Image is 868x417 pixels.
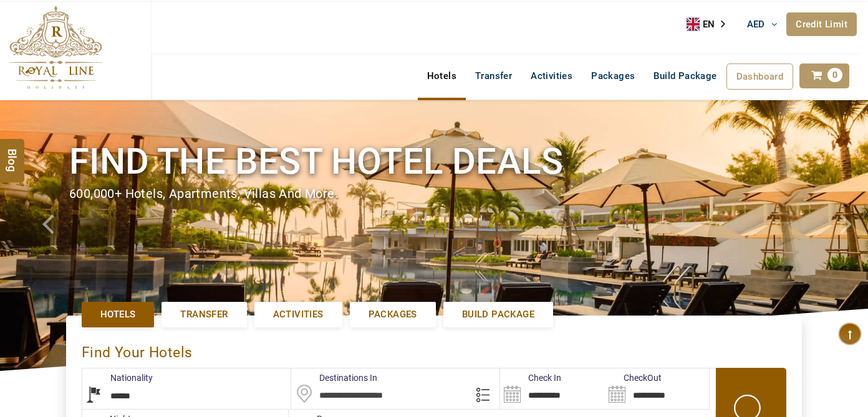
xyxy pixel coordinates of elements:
a: Build Package [443,302,553,327]
label: Check In [500,372,561,384]
img: The Royal Line Holidays [9,6,102,90]
a: Transfer [162,302,246,327]
span: Hotels [100,308,135,321]
a: Packages [350,302,436,327]
a: Credit Limit [786,12,857,36]
label: CheckOut [605,372,662,384]
a: Hotels [418,63,466,88]
span: Dashboard [736,71,784,82]
input: Search [500,368,604,409]
div: Language [687,15,734,34]
aside: Language selected: English [687,15,734,34]
a: EN [687,15,734,34]
span: Build Package [462,308,534,321]
div: 600,000+ hotels, apartments, villas and more. [69,185,799,203]
a: Packages [582,63,644,88]
h1: Find the best hotel deals [69,138,799,185]
a: Activities [521,63,582,88]
input: Search [605,368,709,409]
span: Transfer [180,308,228,321]
a: Activities [254,302,342,327]
span: 0 [827,68,842,82]
span: Packages [369,308,417,321]
label: Destinations In [291,372,377,384]
a: Hotels [82,302,154,327]
a: 0 [799,63,849,88]
span: AED [747,19,765,30]
a: Build Package [644,63,726,88]
label: Nationality [82,372,153,384]
span: Activities [273,308,324,321]
div: Find Your Hotels [82,331,786,368]
a: Transfer [466,63,521,88]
